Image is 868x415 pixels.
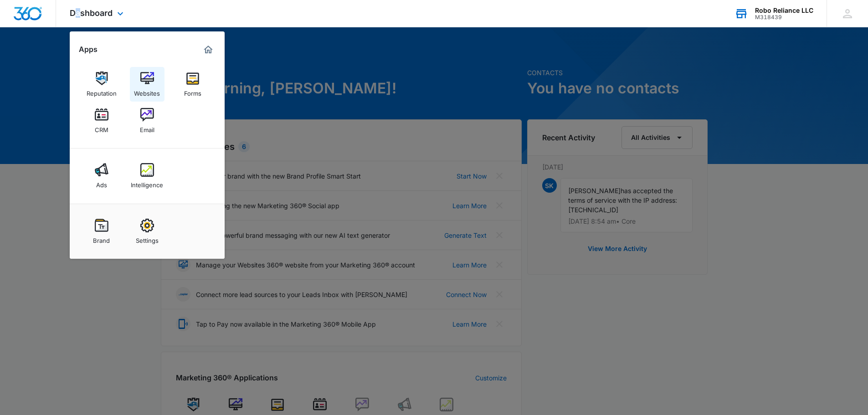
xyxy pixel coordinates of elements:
[130,103,164,138] a: Email
[87,85,117,97] div: Reputation
[70,8,113,18] span: Dashboard
[201,42,216,57] a: Marketing 360® Dashboard
[175,67,210,102] a: Forms
[755,14,813,20] div: account id
[140,122,154,133] div: Email
[84,214,119,249] a: Brand
[96,177,107,189] div: Ads
[95,122,108,133] div: CRM
[130,214,164,249] a: Settings
[755,7,813,14] div: account name
[134,85,160,97] div: Websites
[84,103,119,138] a: CRM
[130,67,164,102] a: Websites
[136,232,159,244] div: Settings
[79,45,98,54] h2: Apps
[93,232,110,244] div: Brand
[84,159,119,193] a: Ads
[130,159,164,193] a: Intelligence
[131,177,163,189] div: Intelligence
[184,85,201,97] div: Forms
[84,67,119,102] a: Reputation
